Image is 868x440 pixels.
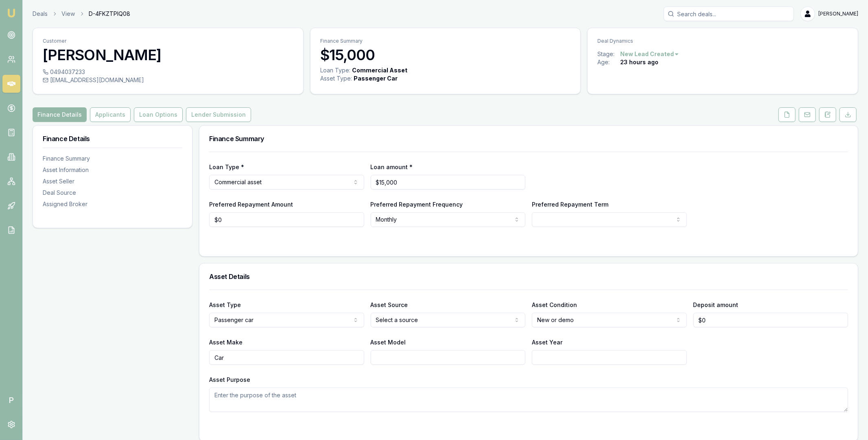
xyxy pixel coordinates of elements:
[184,107,253,122] a: Lender Submission
[209,301,241,308] label: Asset Type
[43,189,182,197] div: Deal Source
[209,376,250,383] label: Asset Purpose
[664,7,794,21] input: Search deals
[818,11,858,17] span: [PERSON_NAME]
[597,50,620,58] div: Stage:
[132,107,184,122] a: Loan Options
[90,107,131,122] button: Applicants
[43,47,293,63] h3: [PERSON_NAME]
[209,135,848,142] h3: Finance Summary
[209,273,848,280] h3: Asset Details
[2,391,20,409] span: P
[43,166,182,174] div: Asset Information
[352,66,407,74] div: Commercial Asset
[209,339,243,346] label: Asset Make
[7,8,16,18] img: emu-icon-u.png
[532,201,608,208] label: Preferred Repayment Term
[209,163,244,170] label: Loan Type *
[33,10,130,18] nav: breadcrumb
[371,163,413,170] label: Loan amount *
[33,10,48,18] a: Deals
[43,177,182,185] div: Asset Seller
[620,58,658,66] div: 23 hours ago
[693,301,739,308] label: Deposit amount
[532,339,562,346] label: Asset Year
[371,175,526,190] input: $
[43,155,182,163] div: Finance Summary
[597,58,620,66] div: Age:
[354,74,398,83] div: Passenger Car
[43,76,293,84] div: [EMAIL_ADDRESS][DOMAIN_NAME]
[61,10,75,18] a: View
[43,68,293,76] div: 0494037233
[43,38,293,44] p: Customer
[320,74,352,83] div: Asset Type :
[371,301,408,308] label: Asset Source
[320,47,571,63] h3: $15,000
[371,339,406,346] label: Asset Model
[43,200,182,208] div: Assigned Broker
[33,107,88,122] a: Finance Details
[320,66,350,74] div: Loan Type:
[693,313,848,327] input: $
[33,107,87,122] button: Finance Details
[532,301,577,308] label: Asset Condition
[209,212,364,227] input: $
[597,38,848,44] p: Deal Dynamics
[209,201,293,208] label: Preferred Repayment Amount
[88,107,132,122] a: Applicants
[186,107,251,122] button: Lender Submission
[89,10,130,18] span: D-4FKZTPIQ08
[43,135,182,142] h3: Finance Details
[371,201,463,208] label: Preferred Repayment Frequency
[320,38,571,44] p: Finance Summary
[134,107,183,122] button: Loan Options
[620,50,680,58] button: New Lead Created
